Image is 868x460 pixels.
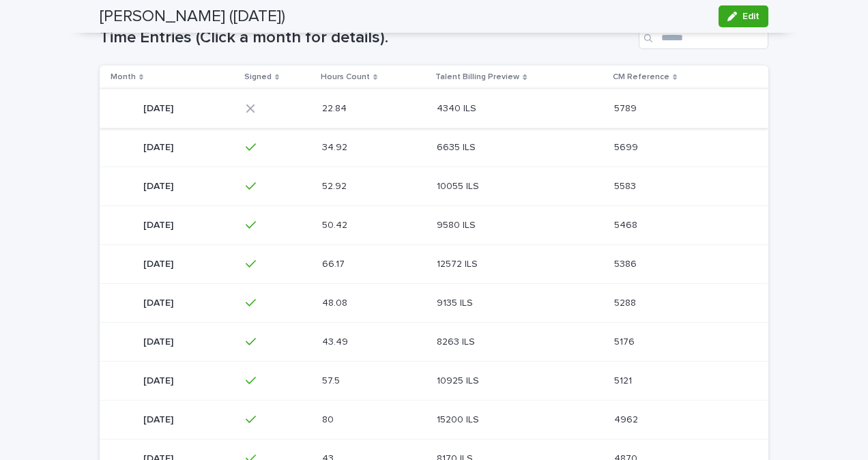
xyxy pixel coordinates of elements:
[437,178,482,192] p: 10055 ILS
[100,205,768,244] tr: [DATE][DATE] 50.4250.42 9580 ILS9580 ILS 54685468
[244,70,272,85] p: Signed
[100,7,285,27] h2: [PERSON_NAME] ([DATE])
[100,89,768,128] tr: [DATE][DATE] 22.8422.84 4340 ILS4340 ILS 57895789
[100,322,768,361] tr: [DATE][DATE] 43.4943.49 8263 ILS8263 ILS 51765176
[639,27,768,49] input: Search
[614,334,637,348] p: 5176
[100,28,633,48] h1: Time Entries (Click a month for details).
[742,12,759,21] span: Edit
[614,412,641,426] p: 4962
[100,244,768,283] tr: [DATE][DATE] 66.1766.17 12572 ILS12572 ILS 53865386
[143,334,176,348] p: [DATE]
[437,334,478,348] p: 8263 ILS
[614,217,640,231] p: 5468
[143,178,176,192] p: [DATE]
[614,139,641,154] p: 5699
[100,283,768,322] tr: [DATE][DATE] 48.0848.08 9135 ILS9135 ILS 52885288
[322,217,350,231] p: 50.42
[614,178,639,192] p: 5583
[322,139,350,154] p: 34.92
[437,217,478,231] p: 9580 ILS
[322,100,349,115] p: 22.84
[143,256,176,270] p: [DATE]
[322,412,336,426] p: 80
[143,139,176,154] p: [DATE]
[100,167,768,205] tr: [DATE][DATE] 52.9252.92 10055 ILS10055 ILS 55835583
[437,373,482,387] p: 10925 ILS
[143,412,176,426] p: [DATE]
[100,400,768,439] tr: [DATE][DATE] 8080 15200 ILS15200 ILS 49624962
[322,295,350,309] p: 48.08
[614,295,639,309] p: 5288
[143,295,176,309] p: [DATE]
[322,334,351,348] p: 43.49
[321,70,370,85] p: Hours Count
[719,5,768,27] button: Edit
[143,217,176,231] p: [DATE]
[437,139,478,154] p: 6635 ILS
[143,100,176,115] p: [DATE]
[614,256,639,270] p: 5386
[437,412,482,426] p: 15200 ILS
[437,100,479,115] p: 4340 ILS
[613,70,669,85] p: CM Reference
[437,295,476,309] p: 9135 ILS
[322,256,347,270] p: 66.17
[614,373,635,387] p: 5121
[435,70,519,85] p: Talent Billing Preview
[322,178,349,192] p: 52.92
[111,70,136,85] p: Month
[100,361,768,400] tr: [DATE][DATE] 57.557.5 10925 ILS10925 ILS 51215121
[437,256,480,270] p: 12572 ILS
[614,100,639,115] p: 5789
[100,128,768,167] tr: [DATE][DATE] 34.9234.92 6635 ILS6635 ILS 56995699
[143,373,176,387] p: [DATE]
[322,373,343,387] p: 57.5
